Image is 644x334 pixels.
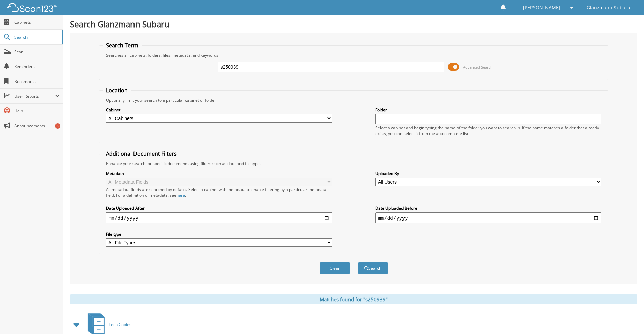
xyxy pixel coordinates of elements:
[106,107,332,113] label: Cabinet
[375,205,601,211] label: Date Uploaded Before
[14,49,60,55] span: Scan
[463,65,493,70] span: Advanced Search
[523,6,560,10] span: [PERSON_NAME]
[103,97,605,103] div: Optionally limit your search to a particular cabinet or folder
[14,19,60,25] span: Cabinets
[106,231,332,237] label: File type
[103,150,180,157] legend: Additional Document Filters
[106,171,332,176] label: Metadata
[14,64,60,69] span: Reminders
[103,161,605,166] div: Enhance your search for specific documents using filters such as date and file type.
[176,192,185,198] a: here
[7,3,57,12] img: scan123-logo-white.svg
[14,93,55,99] span: User Reports
[610,302,644,334] iframe: Chat Widget
[375,212,601,223] input: end
[70,18,637,30] h1: Search Glanzmann Subaru
[587,6,630,10] span: Glanzmann Subaru
[375,171,601,176] label: Uploaded By
[103,52,605,58] div: Searches all cabinets, folders, files, metadata, and keywords
[14,79,60,84] span: Bookmarks
[109,322,131,327] span: Tech Copies
[70,294,637,304] div: Matches found for "s250939"
[106,212,332,223] input: start
[375,125,601,136] div: Select a cabinet and begin typing the name of the folder you want to search in. If the name match...
[358,262,388,274] button: Search
[55,123,60,129] div: 6
[106,187,332,198] div: All metadata fields are searched by default. Select a cabinet with metadata to enable filtering b...
[103,42,142,49] legend: Search Term
[14,123,60,129] span: Announcements
[103,87,131,94] legend: Location
[375,107,601,113] label: Folder
[14,108,60,114] span: Help
[14,34,59,40] span: Search
[320,262,350,274] button: Clear
[106,205,332,211] label: Date Uploaded After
